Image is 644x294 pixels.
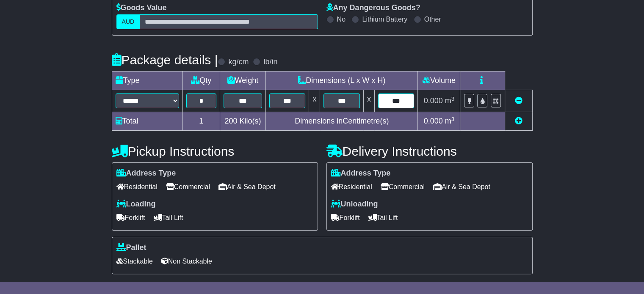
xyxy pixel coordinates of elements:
td: x [309,90,320,112]
label: Any Dangerous Goods? [326,3,420,13]
sup: 3 [451,116,455,122]
h4: Delivery Instructions [326,144,533,158]
label: AUD [116,14,140,29]
span: Stackable [116,255,153,268]
span: 0.000 [424,117,443,125]
label: Other [424,15,441,23]
td: Type [112,71,182,90]
h4: Pickup Instructions [112,144,318,158]
td: Dimensions in Centimetre(s) [265,112,417,131]
label: Unloading [331,200,378,209]
label: Address Type [331,169,391,178]
span: Forklift [116,211,145,224]
span: Commercial [381,180,425,193]
span: m [445,96,455,105]
span: 200 [224,117,237,125]
span: Residential [331,180,372,193]
span: Forklift [331,211,360,224]
label: lb/in [263,58,277,67]
label: Goods Value [116,3,167,13]
td: Weight [220,71,265,90]
td: Kilo(s) [220,112,265,131]
a: Add new item [515,117,522,125]
td: x [363,90,374,112]
td: Dimensions (L x W x H) [265,71,417,90]
td: Total [112,112,182,131]
label: Address Type [116,169,176,178]
span: 0.000 [424,96,443,105]
label: Pallet [116,243,146,253]
label: No [337,15,345,23]
span: Tail Lift [154,211,183,224]
span: m [445,117,455,125]
label: Loading [116,200,156,209]
span: Residential [116,180,158,193]
span: Air & Sea Depot [433,180,490,193]
label: kg/cm [228,58,249,67]
span: Non Stackable [161,255,212,268]
span: Commercial [166,180,210,193]
span: Air & Sea Depot [218,180,276,193]
a: Remove this item [515,96,522,105]
td: Volume [418,71,460,90]
h4: Package details | [112,53,218,67]
td: Qty [182,71,220,90]
label: Lithium Battery [362,15,407,23]
td: 1 [182,112,220,131]
span: Tail Lift [368,211,398,224]
sup: 3 [451,96,455,102]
